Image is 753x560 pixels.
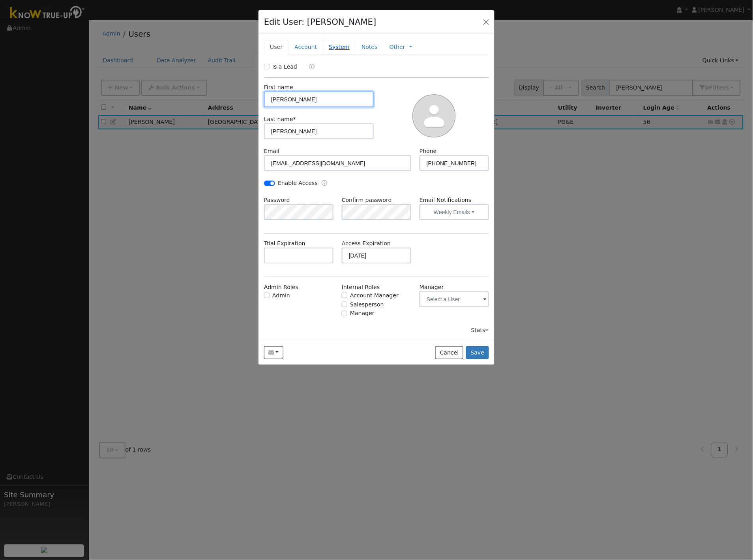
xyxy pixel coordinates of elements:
[471,326,489,334] div: Stats
[342,283,380,291] label: Internal Roles
[264,115,296,123] label: Last name
[264,346,283,360] button: ecsherry2@gmail.com
[356,40,384,54] a: Notes
[323,40,356,54] a: System
[342,239,391,248] label: Access Expiration
[288,40,323,54] a: Account
[264,83,293,91] label: First name
[264,16,376,28] h4: Edit User: [PERSON_NAME]
[435,346,463,360] button: Cancel
[264,283,298,291] label: Admin Roles
[264,293,270,298] input: Admin
[278,179,318,187] label: Enable Access
[264,147,279,155] label: Email
[350,291,399,300] label: Account Manager
[264,40,288,54] a: User
[303,63,315,72] a: Lead
[420,291,489,307] input: Select a User
[420,283,444,291] label: Manager
[420,196,489,204] label: Email Notifications
[390,43,405,51] a: Other
[350,301,384,309] label: Salesperson
[342,302,347,307] input: Salesperson
[342,311,347,316] input: Manager
[264,64,270,69] input: Is a Lead
[264,239,305,248] label: Trial Expiration
[420,147,437,155] label: Phone
[350,309,375,317] label: Manager
[342,293,347,298] input: Account Manager
[466,346,489,360] button: Save
[342,196,392,204] label: Confirm password
[264,196,290,204] label: Password
[293,116,296,122] span: Required
[272,63,297,71] label: Is a Lead
[322,179,327,188] a: Enable Access
[272,291,290,300] label: Admin
[420,204,489,220] button: Weekly Emails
